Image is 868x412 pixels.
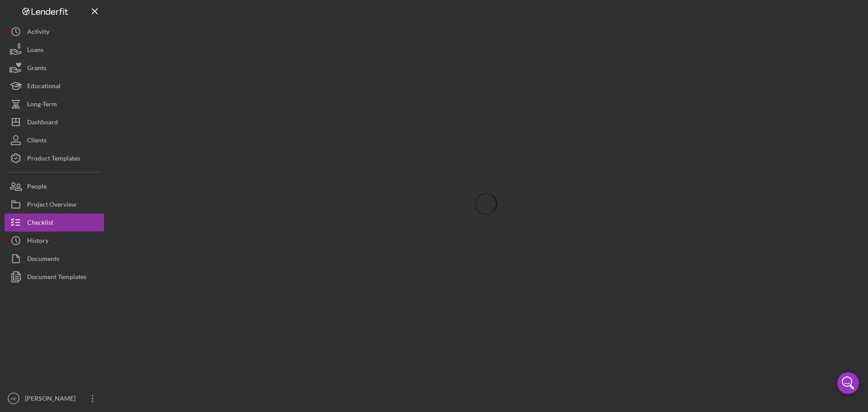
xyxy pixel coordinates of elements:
div: History [27,232,48,252]
div: Dashboard [27,113,58,133]
button: Dashboard [5,113,104,131]
button: People [5,177,104,195]
div: Activity [27,23,49,43]
button: HF[PERSON_NAME] [5,389,104,407]
button: Product Templates [5,149,104,167]
div: Document Templates [27,268,86,288]
div: Checklist [27,213,53,234]
div: People [27,177,47,198]
div: Loans [27,41,43,61]
button: Document Templates [5,268,104,286]
div: Documents [27,250,59,270]
div: Long-Term [27,95,57,115]
button: Documents [5,250,104,268]
button: History [5,232,104,250]
div: Open Intercom Messenger [837,372,859,394]
div: Grants [27,59,46,79]
button: Long-Term [5,95,104,113]
button: Educational [5,77,104,95]
button: Activity [5,23,104,41]
button: Loans [5,41,104,59]
text: HF [11,396,17,401]
button: Checklist [5,213,104,232]
div: Educational [27,77,61,97]
button: Project Overview [5,195,104,213]
div: Product Templates [27,149,80,170]
button: Clients [5,131,104,149]
div: Project Overview [27,195,76,216]
div: [PERSON_NAME] [23,389,81,410]
div: Clients [27,131,47,152]
button: Grants [5,59,104,77]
